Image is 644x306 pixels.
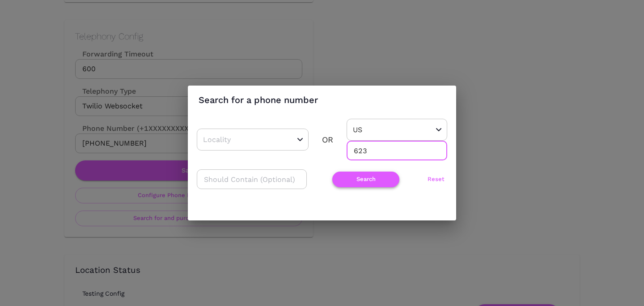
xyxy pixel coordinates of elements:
[197,169,307,189] input: Should Contain (Optional)
[201,133,277,147] input: Locality
[425,172,447,187] button: Reset
[347,141,447,160] input: Area Code
[332,172,399,187] button: Search
[188,86,456,114] h2: Search for a phone number
[433,125,444,135] button: Open
[351,123,415,137] input: Country
[295,134,305,145] button: Open
[322,133,333,147] div: OR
